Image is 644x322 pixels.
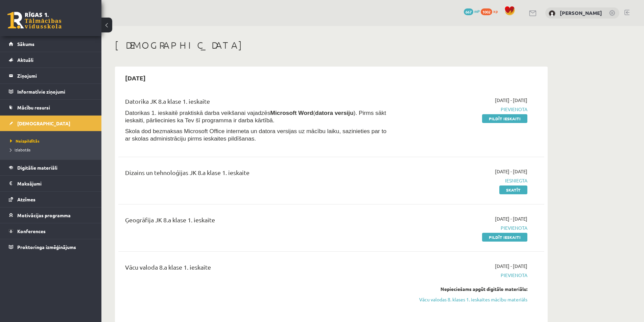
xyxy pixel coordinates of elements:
a: Digitālie materiāli [9,160,93,175]
span: Proktoringa izmēģinājums [17,244,76,250]
a: Konferences [9,223,93,239]
legend: Maksājumi [17,176,93,191]
a: Proktoringa izmēģinājums [9,239,93,255]
span: Pievienota [400,106,527,113]
a: Mācību resursi [9,100,93,115]
div: Vācu valoda 8.a klase 1. ieskaite [125,263,390,275]
a: Vācu valodas 8. klases 1. ieskaites mācību materiāls [400,296,527,303]
img: Alise Dilevka [549,10,555,17]
span: Pievienota [400,272,527,279]
a: Neizpildītās [10,138,95,144]
a: 1002 xp [481,8,501,14]
span: Mācību resursi [17,104,50,110]
span: [DATE] - [DATE] [495,263,527,270]
a: Maksājumi [9,176,93,191]
a: Rīgas 1. Tālmācības vidusskola [7,12,62,29]
span: Iesniegta [400,177,527,184]
span: Skola dod bezmaksas Microsoft Office interneta un datora versijas uz mācību laiku, sazinieties pa... [125,128,386,142]
span: Sākums [17,41,34,47]
span: Neizpildītās [10,138,40,144]
span: [DATE] - [DATE] [495,97,527,104]
a: Atzīmes [9,192,93,207]
span: Atzīmes [17,196,35,202]
a: Pildīt ieskaiti [482,114,527,123]
div: Ģeogrāfija JK 8.a klase 1. ieskaite [125,215,390,228]
legend: Informatīvie ziņojumi [17,84,93,99]
span: Konferences [17,228,46,234]
a: Informatīvie ziņojumi [9,84,93,99]
a: Izlabotās [10,147,95,153]
span: Aktuāli [17,57,33,63]
a: Pildīt ieskaiti [482,233,527,242]
span: [DEMOGRAPHIC_DATA] [17,120,70,126]
span: [DATE] - [DATE] [495,215,527,222]
a: Motivācijas programma [9,207,93,223]
a: 667 mP [464,8,480,14]
span: Datorikas 1. ieskaitē praktiskā darba veikšanai vajadzēs ( ). Pirms sākt ieskaiti, pārliecinies k... [125,109,386,124]
span: Digitālie materiāli [17,165,57,171]
div: Nepieciešams apgūt digitālo materiālu: [400,286,527,293]
span: Motivācijas programma [17,212,71,218]
h2: [DATE] [118,70,152,86]
span: [DATE] - [DATE] [495,168,527,175]
span: 667 [464,8,473,15]
span: Izlabotās [10,147,30,152]
legend: Ziņojumi [17,68,93,83]
span: Pievienota [400,224,527,231]
a: [DEMOGRAPHIC_DATA] [9,116,93,131]
span: 1002 [481,8,492,15]
span: xp [493,8,498,14]
span: mP [474,8,480,14]
div: Dizains un tehnoloģijas JK 8.a klase 1. ieskaite [125,168,390,180]
a: Skatīt [499,185,527,194]
h1: [DEMOGRAPHIC_DATA] [115,40,548,51]
a: Aktuāli [9,52,93,68]
a: Ziņojumi [9,68,93,83]
a: Sākums [9,36,93,52]
div: Datorika JK 8.a klase 1. ieskaite [125,97,390,109]
b: Microsoft Word [270,109,313,116]
a: [PERSON_NAME] [560,9,602,16]
b: datora versiju [315,109,354,116]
